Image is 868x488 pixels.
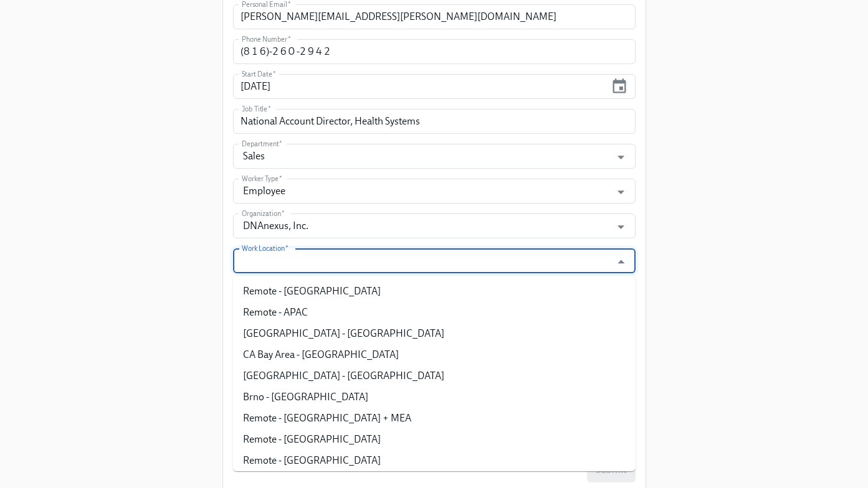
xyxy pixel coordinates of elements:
[233,344,636,365] li: CA Bay Area - [GEOGRAPHIC_DATA]
[233,429,636,450] li: Remote - [GEOGRAPHIC_DATA]
[233,323,636,344] li: [GEOGRAPHIC_DATA] - [GEOGRAPHIC_DATA]
[611,217,631,237] button: Open
[611,252,631,271] button: Close
[611,148,631,167] button: Open
[233,281,636,302] li: Remote - [GEOGRAPHIC_DATA]
[233,365,636,387] li: [GEOGRAPHIC_DATA] - [GEOGRAPHIC_DATA]
[233,74,606,99] input: MM/DD/YYYY
[233,302,636,323] li: Remote - APAC
[233,408,636,429] li: Remote - [GEOGRAPHIC_DATA] + MEA
[233,450,636,471] li: Remote - [GEOGRAPHIC_DATA]
[611,182,631,202] button: Open
[233,387,636,408] li: Brno - [GEOGRAPHIC_DATA]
